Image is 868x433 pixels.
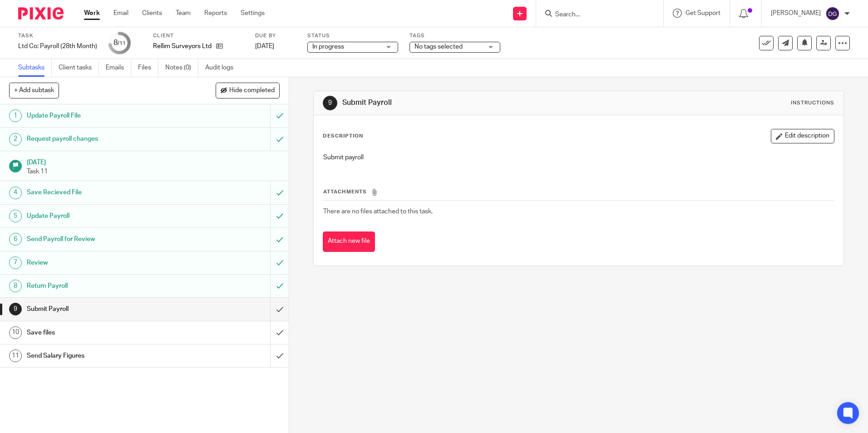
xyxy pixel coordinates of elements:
[791,99,834,107] div: Instructions
[241,9,265,18] a: Settings
[9,133,22,146] div: 2
[771,9,821,18] p: [PERSON_NAME]
[323,96,337,110] div: 9
[825,6,840,21] img: svg%3E
[409,32,500,39] label: Tags
[414,44,463,50] span: No tags selected
[9,109,22,122] div: 1
[9,210,22,222] div: 5
[59,59,99,77] a: Client tasks
[554,11,636,19] input: Search
[142,9,162,18] a: Clients
[323,208,433,215] span: There are no files attached to this task.
[27,186,183,199] h1: Save Recieved File
[165,59,198,77] a: Notes (0)
[27,109,183,123] h1: Update Payroll File
[18,42,97,51] div: Ltd Co: Payroll (28th Month)
[686,10,720,16] span: Get Support
[204,9,227,18] a: Reports
[27,256,183,270] h1: Review
[27,232,183,246] h1: Send Payroll for Review
[18,32,97,39] label: Task
[27,349,183,363] h1: Send Salary Figures
[255,32,296,39] label: Due by
[176,9,191,18] a: Team
[27,167,280,176] p: Task 11
[9,349,22,362] div: 11
[9,326,22,339] div: 10
[27,156,280,167] h1: [DATE]
[323,153,833,162] p: Submit payroll
[84,9,100,18] a: Work
[9,187,22,199] div: 4
[229,87,275,94] span: Hide completed
[27,279,183,293] h1: Return Payroll
[9,83,59,98] button: + Add subtask
[323,133,363,140] p: Description
[9,303,22,315] div: 9
[27,209,183,223] h1: Update Payroll
[113,38,126,48] div: 8
[27,326,183,340] h1: Save files
[153,32,244,39] label: Client
[27,302,183,316] h1: Submit Payroll
[307,32,398,39] label: Status
[138,59,158,77] a: Files
[342,98,598,108] h1: Submit Payroll
[205,59,240,77] a: Audit logs
[18,59,52,77] a: Subtasks
[106,59,131,77] a: Emails
[118,41,126,46] small: /11
[153,42,212,51] p: Rellim Surveyors Ltd
[27,132,183,146] h1: Request payroll changes
[255,43,274,49] span: [DATE]
[771,129,834,143] button: Edit description
[18,7,64,20] img: Pixie
[312,44,344,50] span: In progress
[113,9,128,18] a: Email
[9,233,22,246] div: 6
[323,189,367,194] span: Attachments
[9,280,22,292] div: 8
[216,83,280,98] button: Hide completed
[9,256,22,269] div: 7
[323,231,375,252] button: Attach new file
